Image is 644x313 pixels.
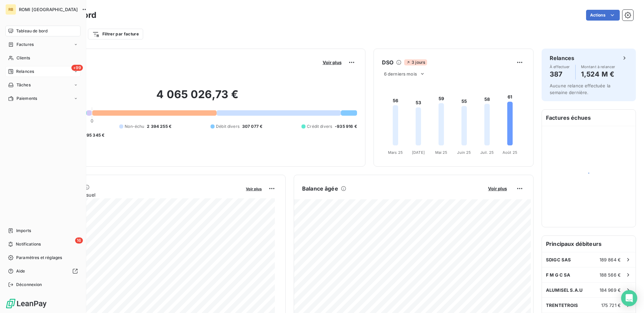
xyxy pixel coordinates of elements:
h6: Balance âgée [302,184,338,193]
span: -95 345 € [85,132,104,138]
span: 0 [91,118,93,123]
tspan: [DATE] [412,150,425,155]
h6: DSO [382,58,393,66]
span: -935 916 € [335,123,357,130]
span: Débit divers [216,123,239,130]
tspan: Mai 25 [435,150,447,155]
a: Paiements [5,93,80,104]
span: 2 394 255 € [147,123,171,130]
span: Clients [17,55,30,61]
span: Imports [16,228,31,234]
span: Factures [17,41,34,48]
button: Voir plus [321,59,344,65]
span: Voir plus [246,187,262,191]
span: 16 [75,237,83,244]
span: Déconnexion [16,282,42,288]
div: Open Intercom Messenger [621,290,637,306]
span: 175 721 € [601,303,621,308]
div: RB [5,4,16,15]
span: Voir plus [488,186,507,191]
span: +99 [71,65,83,71]
a: Aide [5,266,80,277]
button: Voir plus [486,186,509,192]
button: Filtrer par facture [88,29,143,39]
h6: Factures échues [542,110,636,126]
tspan: Août 25 [503,150,517,155]
span: Tâches [17,82,31,88]
span: Aide [16,268,25,274]
button: Actions [586,10,620,21]
span: Voir plus [323,60,342,65]
button: Voir plus [244,186,264,192]
span: Crédit divers [307,123,332,130]
h4: 1,524 M € [581,69,615,80]
h2: 4 065 026,73 € [38,88,357,108]
span: Paiements [17,95,37,102]
span: Non-échu [125,123,144,130]
span: Aucune relance effectuée la semaine dernière. [550,83,610,95]
span: Tableau de bord [16,28,47,34]
span: ROMI [GEOGRAPHIC_DATA] [19,7,78,12]
a: +99Relances [5,66,80,77]
a: Paramètres et réglages [5,252,80,263]
span: TRENTETROIS [546,303,578,308]
span: Notifications [16,241,41,247]
tspan: Juin 25 [457,150,471,155]
tspan: Juil. 25 [480,150,494,155]
h6: Principaux débiteurs [542,236,636,252]
span: 6 derniers mois [384,71,417,77]
span: 189 864 € [600,257,621,262]
span: Relances [16,68,34,75]
img: Logo LeanPay [5,298,47,309]
span: 307 077 € [242,123,262,130]
a: Factures [5,39,80,50]
a: Tableau de bord [5,26,80,36]
a: Tâches [5,80,80,90]
a: Clients [5,53,80,63]
span: 3 jours [404,59,427,65]
span: Chiffre d'affaires mensuel [38,191,241,198]
tspan: Mars 25 [388,150,403,155]
span: 188 566 € [600,272,621,278]
span: Montant à relancer [581,65,615,69]
h4: 387 [550,69,570,80]
span: F M G C SA [546,272,571,278]
h6: Relances [550,54,574,62]
span: À effectuer [550,65,570,69]
span: SDIGC SAS [546,257,571,262]
span: 184 969 € [600,287,621,293]
a: Imports [5,225,80,236]
span: ALUMISEL S.A.U [546,287,583,293]
span: Paramètres et réglages [16,255,62,261]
